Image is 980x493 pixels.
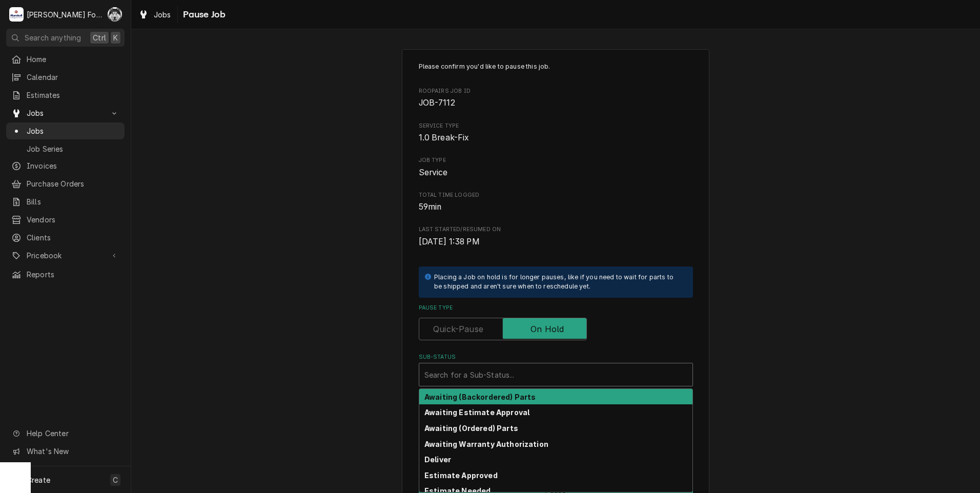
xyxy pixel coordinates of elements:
div: Last Started/Resumed On [419,225,693,248]
span: Roopairs Job ID [419,97,693,109]
button: Search anythingCtrlK [6,29,125,47]
span: Invoices [27,160,119,171]
a: Estimates [6,87,125,104]
div: Marshall Food Equipment Service's Avatar [9,7,24,22]
span: Ctrl [93,32,106,43]
div: Service Type [419,122,693,144]
strong: Awaiting Estimate Approval [424,408,529,417]
a: Calendar [6,69,125,86]
span: Last Started/Resumed On [419,236,693,248]
span: Roopairs Job ID [419,87,693,95]
div: [PERSON_NAME] Food Equipment Service [27,9,102,20]
div: Chris Murphy (103)'s Avatar [108,7,122,22]
div: Job Pause Form [419,62,693,459]
span: [DATE] 1:38 PM [419,237,480,246]
a: Jobs [134,6,175,23]
span: Pricebook [27,250,104,261]
strong: Deliver [424,455,451,464]
div: M [9,7,24,22]
a: Go to Jobs [6,105,125,121]
span: Vendors [27,214,119,225]
div: Roopairs Job ID [419,87,693,109]
a: Go to Help Center [6,425,125,442]
span: Estimates [27,90,119,100]
div: C( [108,7,122,22]
a: Go to What's New [6,443,125,460]
span: Jobs [27,108,104,118]
span: Service Type [419,132,693,144]
span: JOB-7112 [419,98,455,108]
div: Placing a Job on hold is for longer pauses, like if you need to wait for parts to be shipped and ... [434,273,683,292]
span: K [113,32,118,43]
span: Job Series [27,143,119,154]
span: Calendar [27,72,119,83]
a: Home [6,51,125,68]
strong: Awaiting (Backordered) Parts [424,393,536,401]
a: Go to Pricebook [6,247,125,264]
span: Jobs [154,9,171,20]
span: Pause Job [180,8,226,22]
span: Purchase Orders [27,178,119,189]
div: Job Type [419,156,693,178]
div: Total Time Logged [419,191,693,213]
span: Total Time Logged [419,201,693,213]
label: Sub-Status [419,353,693,361]
span: 1.0 Break-Fix [419,133,469,142]
a: Reports [6,266,125,283]
span: What's New [27,446,118,457]
span: Service [419,168,448,177]
span: Job Type [419,167,693,179]
span: Job Type [419,156,693,165]
strong: Awaiting Warranty Authorization [424,440,548,448]
div: Sub-Status [419,353,693,386]
span: Total Time Logged [419,191,693,199]
span: 59min [419,202,442,212]
span: Service Type [419,122,693,130]
span: Last Started/Resumed On [419,225,693,234]
a: Vendors [6,211,125,228]
a: Job Series [6,140,125,157]
div: Pause Type [419,304,693,340]
span: Reports [27,269,119,280]
a: Bills [6,193,125,210]
span: C [113,475,118,485]
a: Jobs [6,122,125,139]
a: Purchase Orders [6,175,125,192]
span: Bills [27,196,119,207]
strong: Awaiting (Ordered) Parts [424,424,518,433]
label: Pause Type [419,304,693,312]
span: Search anything [25,32,81,43]
a: Invoices [6,157,125,174]
span: Jobs [27,126,119,136]
a: Clients [6,229,125,246]
p: Please confirm you'd like to pause this job. [419,62,693,71]
span: Clients [27,232,119,243]
span: Create [27,476,50,484]
span: Help Center [27,428,118,439]
strong: Estimate Approved [424,471,498,480]
span: Home [27,54,119,65]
